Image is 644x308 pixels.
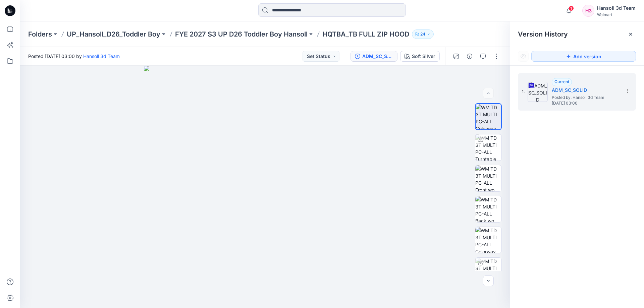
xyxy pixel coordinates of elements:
div: Soft Silver [412,53,435,60]
img: WM TD 3T MULTI PC-ALL Front wo Avatar [475,165,501,191]
img: WM TD 3T MULTI PC-ALL Turntable with Avatar [475,134,501,161]
div: Walmart [597,12,636,17]
img: WM TD 3T MULTI PC-ALL Back wo Avatar [475,196,501,222]
div: H3 [582,5,594,17]
img: WM TD 3T MULTI PC-ALL Colorway wo Avatar [475,227,501,253]
a: Folders [28,29,52,39]
img: WM TD 3T MULTI PC-ALL Turntable with Avatar [475,258,501,284]
p: HQTBA_TB FULL ZIP HOOD [322,29,409,39]
span: Posted by: Hansoll 3d Team [552,94,619,101]
span: 1 [569,6,574,11]
a: Hansoll 3d Team [83,53,120,59]
span: Posted [DATE] 03:00 by [28,53,120,60]
img: WM TD 3T MULTI PC-ALL Colorway wo Avatar [476,104,501,129]
button: Soft Silver [400,51,440,62]
button: Close [628,32,633,37]
div: ADM_SC_SOLID [362,53,393,60]
a: FYE 2027 S3 UP D26 Toddler Boy Hansoll [175,29,308,39]
img: eyJhbGciOiJIUzI1NiIsImtpZCI6IjAiLCJzbHQiOiJzZXMiLCJ0eXAiOiJKV1QifQ.eyJkYXRhIjp7InR5cGUiOiJzdG9yYW... [144,66,386,308]
button: Details [464,51,475,62]
button: Show Hidden Versions [518,51,529,62]
span: 1. [522,89,525,95]
button: 24 [412,29,434,39]
span: [DATE] 03:00 [552,101,619,106]
span: Version History [518,30,568,38]
img: ADM_SC_SOLID [528,82,548,102]
button: Add version [531,51,636,62]
button: ADM_SC_SOLID [351,51,397,62]
h5: ADM_SC_SOLID [552,86,619,94]
a: UP_Hansoll_D26_Toddler Boy [67,29,160,39]
span: Current [554,79,569,84]
p: 24 [420,30,425,38]
div: Hansoll 3d Team [597,4,636,12]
